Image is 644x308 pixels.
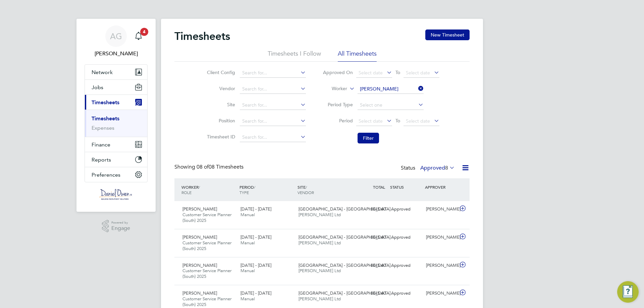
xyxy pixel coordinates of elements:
[85,50,148,58] span: Amy Garcia
[423,288,458,299] div: [PERSON_NAME]
[299,290,395,296] span: [GEOGRAPHIC_DATA] - [GEOGRAPHIC_DATA]…
[354,260,388,271] div: £845.60
[388,181,423,193] div: STATUS
[85,137,147,152] button: Finance
[388,288,423,299] div: Approved
[299,268,341,273] span: [PERSON_NAME] Ltd
[354,204,388,215] div: £845.60
[240,290,271,296] span: [DATE] - [DATE]
[174,164,245,171] div: Showing
[388,204,423,215] div: Approved
[299,296,341,302] span: [PERSON_NAME] Ltd
[92,125,114,131] a: Expenses
[92,157,111,163] span: Reports
[354,288,388,299] div: £845.60
[76,19,156,212] nav: Main navigation
[406,70,430,76] span: Select date
[197,164,209,170] span: 08 of
[393,68,402,77] span: To
[359,118,383,124] span: Select date
[182,296,231,307] span: Customer Service Planner (South) 2025
[299,240,341,246] span: [PERSON_NAME] Ltd
[445,165,448,171] span: 8
[99,189,133,200] img: danielowen-logo-retina.png
[423,232,458,243] div: [PERSON_NAME]
[299,262,395,268] span: [GEOGRAPHIC_DATA] - [GEOGRAPHIC_DATA]…
[85,25,148,58] a: AG[PERSON_NAME]
[92,115,119,122] a: Timesheets
[338,50,377,62] li: All Timesheets
[182,234,217,240] span: [PERSON_NAME]
[182,268,231,279] span: Customer Service Planner (South) 2025
[140,28,148,36] span: 4
[182,206,217,212] span: [PERSON_NAME]
[354,232,388,243] div: £845.60
[299,206,395,212] span: [GEOGRAPHIC_DATA] - [GEOGRAPHIC_DATA]…
[240,268,255,273] span: Manual
[423,260,458,271] div: [PERSON_NAME]
[205,134,235,140] label: Timesheet ID
[617,281,639,303] button: Engage Resource Center
[111,220,130,226] span: Powered by
[358,101,424,110] input: Select one
[181,190,192,195] span: ROLE
[92,172,120,178] span: Preferences
[85,189,148,200] a: Go to home page
[240,296,255,302] span: Manual
[298,190,314,195] span: VENDOR
[240,84,306,94] input: Search for...
[85,65,147,79] button: Network
[85,167,147,182] button: Preferences
[323,69,353,75] label: Approved On
[240,240,255,246] span: Manual
[85,95,147,110] button: Timesheets
[296,181,354,198] div: SITE
[388,260,423,271] div: Approved
[240,206,271,212] span: [DATE] - [DATE]
[393,116,402,125] span: To
[323,102,353,108] label: Period Type
[85,80,147,95] button: Jobs
[205,102,235,108] label: Site
[239,190,249,195] span: TYPE
[401,164,456,173] div: Status
[199,184,200,190] span: /
[102,220,130,233] a: Powered byEngage
[205,85,235,91] label: Vendor
[174,29,230,43] h2: Timesheets
[268,50,321,62] li: Timesheets I Follow
[323,118,353,124] label: Period
[425,29,470,40] button: New Timesheet
[182,290,217,296] span: [PERSON_NAME]
[423,181,458,193] div: APPROVER
[111,226,130,231] span: Engage
[240,212,255,218] span: Manual
[238,181,296,198] div: PERIOD
[92,141,110,148] span: Finance
[358,84,424,94] input: Search for...
[182,262,217,268] span: [PERSON_NAME]
[240,101,306,110] input: Search for...
[205,69,235,75] label: Client Config
[92,84,103,90] span: Jobs
[358,133,379,143] button: Filter
[197,164,244,170] span: 08 Timesheets
[388,232,423,243] div: Approved
[420,165,455,171] label: Approved
[306,184,307,190] span: /
[205,118,235,124] label: Position
[359,70,383,76] span: Select date
[240,234,271,240] span: [DATE] - [DATE]
[317,85,347,92] label: Worker
[373,184,385,190] span: TOTAL
[85,110,147,137] div: Timesheets
[182,240,231,251] span: Customer Service Planner (South) 2025
[92,69,113,75] span: Network
[85,152,147,167] button: Reports
[240,117,306,126] input: Search for...
[240,262,271,268] span: [DATE] - [DATE]
[132,25,145,47] a: 4
[240,133,306,142] input: Search for...
[299,234,395,240] span: [GEOGRAPHIC_DATA] - [GEOGRAPHIC_DATA]…
[299,212,341,218] span: [PERSON_NAME] Ltd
